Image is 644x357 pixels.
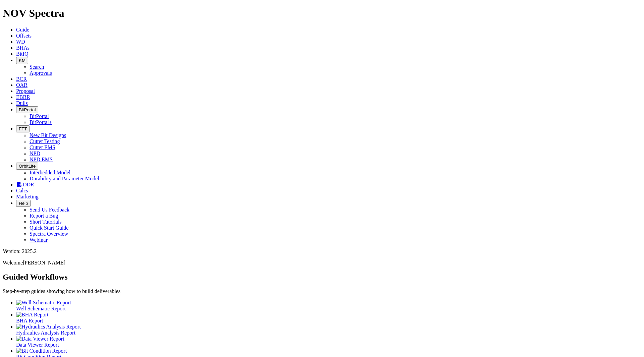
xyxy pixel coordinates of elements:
[30,231,68,237] a: Spectra Overview
[16,33,32,39] a: Offsets
[16,100,28,106] a: Dulls
[30,70,52,76] a: Approvals
[3,273,641,282] h2: Guided Workflows
[16,318,43,323] span: BHA Report
[19,126,27,131] span: FTT
[16,336,641,348] a: Data Viewer Report Data Viewer Report
[3,288,641,294] p: Step-by-step guides showing how to build deliverables
[30,207,69,213] a: Send Us Feedback
[3,248,641,254] div: Version: 2025.2
[16,300,641,311] a: Well Schematic Report Well Schematic Report
[16,82,28,88] a: OAR
[16,125,30,132] button: FTT
[16,182,34,187] a: DDR
[16,300,71,306] img: Well Schematic Report
[16,200,31,207] button: Help
[30,219,62,225] a: Short Tutorials
[19,107,36,112] span: BitPortal
[16,45,30,51] a: BHAs
[16,163,38,170] button: OrbitLite
[16,194,39,199] a: Marketing
[19,201,28,206] span: Help
[16,324,81,330] img: Hydraulics Analysis Report
[16,330,75,336] span: Hydraulics Analysis Report
[16,336,64,342] img: Data Viewer Report
[30,213,58,219] a: Report a Bug
[30,170,70,175] a: Interbedded Model
[16,39,25,45] a: WD
[30,132,66,138] a: New Bit Designs
[16,76,27,82] a: BCR
[23,260,65,265] span: [PERSON_NAME]
[30,151,40,156] a: NPD
[16,106,38,113] button: BitPortal
[30,144,55,150] a: Cutter EMS
[16,312,48,318] img: BHA Report
[30,176,99,181] a: Durability and Parameter Model
[16,306,66,311] span: Well Schematic Report
[16,312,641,323] a: BHA Report BHA Report
[23,182,34,187] span: DDR
[30,237,48,243] a: Webinar
[30,113,49,119] a: BitPortal
[16,51,28,57] a: BitIQ
[30,119,52,125] a: BitPortal+
[30,138,60,144] a: Cutter Testing
[16,324,641,336] a: Hydraulics Analysis Report Hydraulics Analysis Report
[3,260,641,266] p: Welcome
[3,7,641,19] h1: NOV Spectra
[16,94,30,100] a: EBRR
[16,27,29,33] a: Guide
[30,64,44,70] a: Search
[16,342,59,348] span: Data Viewer Report
[30,157,53,162] a: NPD EMS
[19,164,36,169] span: OrbitLite
[16,188,28,193] a: Calcs
[16,348,67,354] img: Bit Condition Report
[19,58,25,63] span: KM
[16,57,28,64] button: KM
[16,88,35,94] a: Proposal
[30,225,68,231] a: Quick Start Guide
